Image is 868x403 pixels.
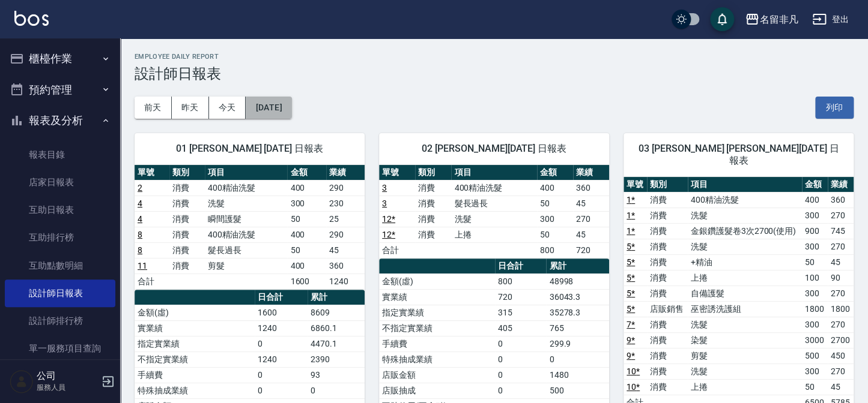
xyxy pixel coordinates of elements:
td: 8609 [308,305,365,320]
a: 2 [138,183,142,193]
td: 270 [828,239,854,254]
td: 100 [802,270,828,285]
td: 1800 [828,301,854,317]
table: a dense table [135,165,365,290]
th: 項目 [451,165,536,181]
td: 25 [326,211,365,227]
td: 店販銷售 [647,301,688,317]
td: 50 [802,254,828,270]
th: 類別 [647,177,688,193]
td: 300 [802,363,828,379]
button: 列印 [815,97,854,119]
td: 消費 [647,379,688,395]
td: 6860.1 [308,320,365,336]
a: 設計師日報表 [5,279,115,307]
p: 服務人員 [37,382,98,393]
td: 50 [537,227,573,242]
td: 店販抽成 [379,383,495,398]
td: 270 [828,317,854,332]
td: 1600 [287,273,326,289]
td: 消費 [169,180,204,196]
td: 1240 [255,351,308,367]
td: 270 [828,363,854,379]
td: 合計 [135,273,169,289]
td: 400精油洗髮 [205,180,288,196]
a: 11 [138,261,147,270]
td: 消費 [647,285,688,301]
td: 0 [546,351,609,367]
td: 450 [828,348,854,363]
td: 0 [255,383,308,398]
th: 業績 [326,165,365,181]
td: 45 [326,242,365,258]
th: 單號 [624,177,647,193]
td: 洗髮 [451,211,536,227]
td: 1600 [255,305,308,320]
td: 300 [802,207,828,223]
td: 消費 [169,196,204,211]
img: Logo [14,11,49,26]
a: 3 [382,199,387,208]
td: 上捲 [688,270,802,285]
td: 特殊抽成業績 [135,383,255,398]
td: 800 [537,242,573,258]
a: 店家日報表 [5,169,115,196]
th: 日合計 [495,258,546,274]
th: 單號 [379,165,415,181]
td: 手續費 [135,367,255,383]
a: 互助日報表 [5,196,115,224]
td: 洗髮 [688,239,802,254]
td: 50 [287,211,326,227]
td: 髮長過長 [205,242,288,258]
td: 0 [255,336,308,351]
td: 400 [287,180,326,196]
td: 洗髮 [205,196,288,211]
td: 1800 [802,301,828,317]
td: 2390 [308,351,365,367]
td: 金銀鑽護髮卷3次2700(使用) [688,223,802,239]
a: 互助點數明細 [5,252,115,279]
button: 今天 [209,97,246,119]
td: 洗髮 [688,363,802,379]
td: 0 [495,351,546,367]
td: +精油 [688,254,802,270]
td: 實業績 [379,289,495,305]
td: 消費 [169,227,204,242]
td: 特殊抽成業績 [379,351,495,367]
td: 消費 [647,192,688,207]
td: 消費 [169,211,204,227]
td: 230 [326,196,365,211]
td: 50 [287,242,326,258]
td: 500 [802,348,828,363]
a: 互助排行榜 [5,224,115,251]
td: 35278.3 [546,305,609,320]
td: 消費 [415,180,451,196]
td: 指定實業績 [135,336,255,351]
th: 日合計 [255,290,308,305]
th: 金額 [287,165,326,181]
td: 實業績 [135,320,255,336]
td: 上捲 [451,227,536,242]
td: 不指定實業績 [135,351,255,367]
td: 消費 [647,317,688,332]
td: 剪髮 [688,348,802,363]
img: Person [10,369,34,393]
td: 不指定實業績 [379,320,495,336]
button: save [710,7,734,31]
button: 預約管理 [5,74,115,106]
td: 400 [537,180,573,196]
td: 400 [802,192,828,207]
td: 消費 [647,363,688,379]
td: 300 [802,239,828,254]
td: 765 [546,320,609,336]
th: 類別 [169,165,204,181]
td: 300 [802,285,828,301]
td: 720 [495,289,546,305]
td: 2700 [828,332,854,348]
td: 洗髮 [688,207,802,223]
td: 消費 [647,223,688,239]
td: 0 [495,336,546,351]
td: 1480 [546,367,609,383]
th: 項目 [688,177,802,193]
a: 4 [138,199,142,208]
